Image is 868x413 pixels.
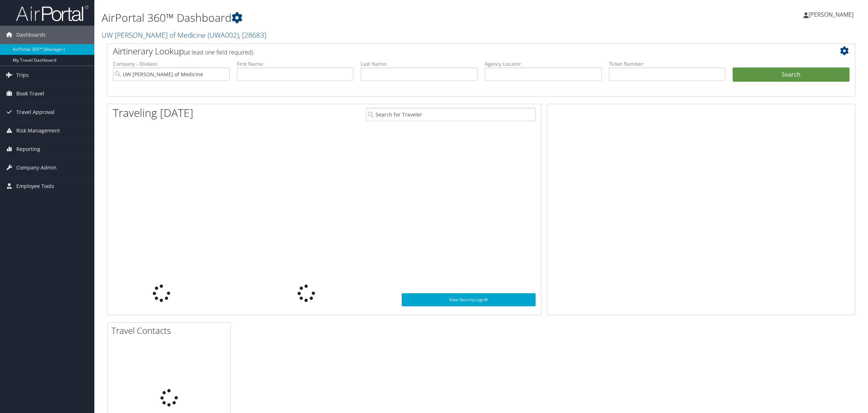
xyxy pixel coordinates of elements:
label: First Name: [237,60,354,68]
label: Ticket Number: [609,60,726,68]
span: Book Travel [16,85,44,103]
h2: Airtinerary Lookup [113,45,787,57]
input: Search for Traveler [366,108,536,121]
button: Search [733,68,849,82]
h1: Traveling [DATE] [113,105,193,120]
label: Agency Locator: [485,60,602,68]
span: Employee Tools [16,177,54,195]
span: Travel Approval [16,103,54,121]
label: Last Name: [361,60,478,68]
label: Company - Division: [113,60,230,68]
h2: Travel Contacts [111,324,230,337]
span: , [ 28683 ] [239,30,266,40]
a: View SecurityLogic® [402,293,535,306]
a: [PERSON_NAME] [803,4,861,25]
span: Dashboards [16,26,46,44]
a: UW [PERSON_NAME] of Medicine [102,30,266,40]
span: [PERSON_NAME] [808,11,853,19]
img: airportal-logo.png [16,5,89,22]
span: ( UWA002 ) [208,30,239,40]
span: (at least one field required) [184,48,253,56]
span: Trips [16,66,29,84]
h1: AirPortal 360™ Dashboard [102,10,608,25]
span: Reporting [16,140,40,158]
span: Company Admin [16,159,57,177]
span: Risk Management [16,122,60,140]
